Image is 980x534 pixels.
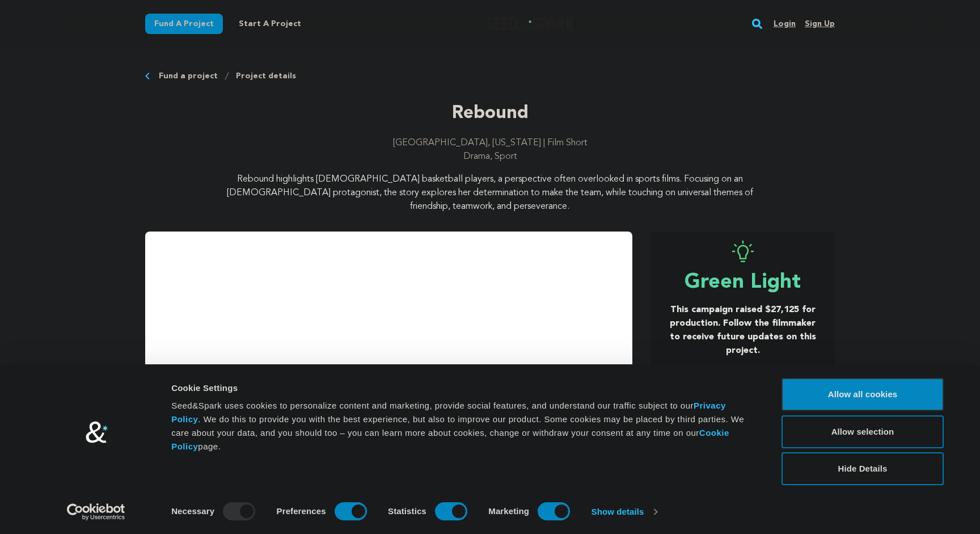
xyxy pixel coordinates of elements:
a: Project details [236,70,296,82]
img: Seed&Spark Logo Dark Mode [486,17,575,31]
button: Hide Details [782,452,944,485]
a: Seed&Spark Homepage [486,17,575,31]
p: Drama, Sport [145,150,835,163]
a: Fund a project [145,14,223,34]
a: Login [774,15,796,33]
button: Allow all cookies [782,378,944,411]
a: Privacy Policy [171,401,726,424]
img: logo [83,419,109,445]
strong: Necessary [171,506,214,516]
a: Start a project [230,14,310,34]
a: Usercentrics Cookiebot - opens in a new window [47,503,146,520]
div: Breadcrumb [145,70,835,82]
div: Cookie Settings [171,381,756,395]
p: Rebound highlights [DEMOGRAPHIC_DATA] basketball players, a perspective often overlooked in sport... [214,173,766,213]
p: Green Light [664,271,821,294]
button: Allow selection [782,415,944,448]
strong: Marketing [488,506,529,516]
p: Rebound [145,100,835,127]
strong: Preferences [277,506,326,516]
p: [GEOGRAPHIC_DATA], [US_STATE] | Film Short [145,136,835,150]
a: Show details [592,503,657,520]
strong: Statistics [388,506,426,516]
a: Sign up [805,15,835,33]
a: Fund a project [159,70,218,82]
div: Seed&Spark uses cookies to personalize content and marketing, provide social features, and unders... [171,399,756,453]
h3: This campaign raised $27,125 for production. Follow the filmmaker to receive future updates on th... [664,303,821,358]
